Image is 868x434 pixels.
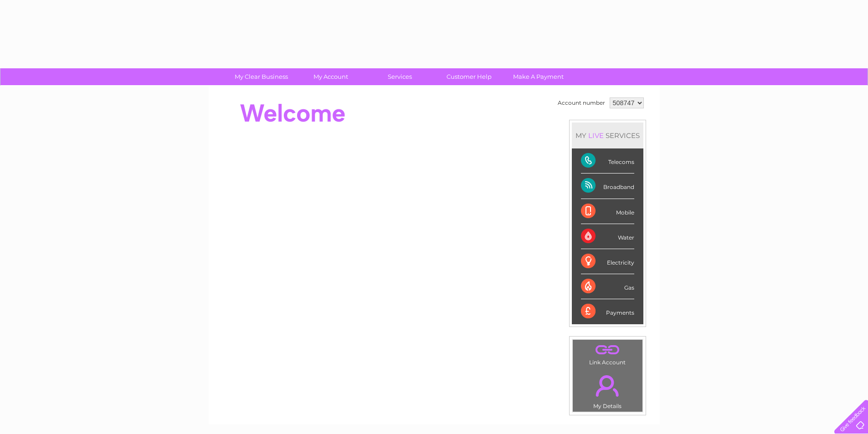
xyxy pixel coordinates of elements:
div: LIVE [586,131,606,140]
div: Payments [581,299,634,324]
td: Account number [555,95,607,111]
a: Customer Help [431,68,507,85]
a: . [575,342,640,358]
div: Mobile [581,199,634,224]
div: Water [581,224,634,249]
a: . [575,370,640,402]
div: MY SERVICES [572,123,643,148]
div: Telecoms [581,148,634,174]
div: Broadband [581,174,634,199]
td: My Details [572,368,643,412]
a: Make A Payment [501,68,576,85]
a: My Clear Business [224,68,299,85]
a: Services [362,68,437,85]
div: Gas [581,274,634,299]
a: My Account [293,68,368,85]
div: Electricity [581,249,634,274]
td: Link Account [572,339,643,368]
